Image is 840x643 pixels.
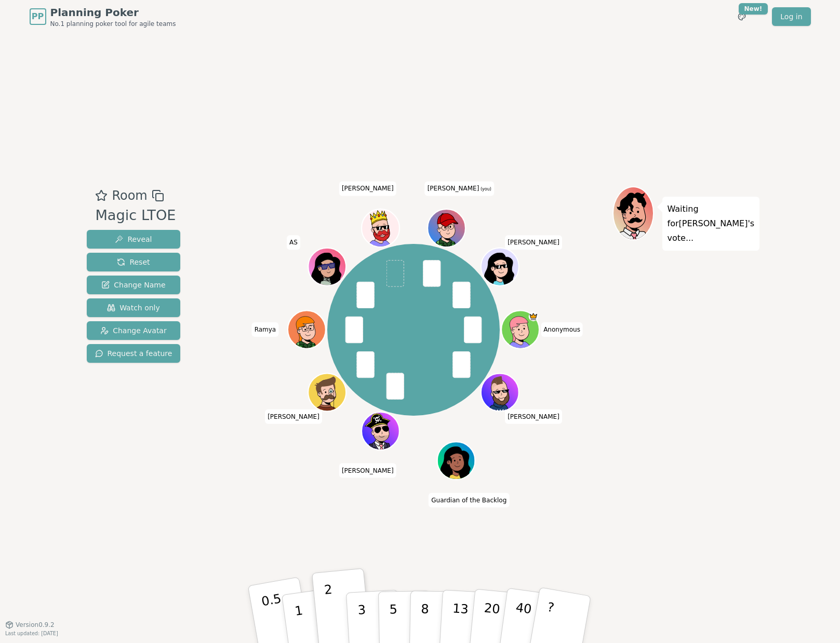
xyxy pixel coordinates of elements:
button: Change Avatar [87,321,181,340]
button: Add as favourite [95,186,108,205]
span: Click to change your name [425,182,494,196]
a: Log in [772,7,810,26]
span: Click to change your name [252,322,279,337]
button: Reset [87,253,181,271]
span: Click to change your name [339,182,396,196]
span: Room [112,186,147,205]
div: New! [739,3,768,15]
span: Click to change your name [541,322,583,337]
span: PP [32,10,44,23]
span: Change Name [101,280,165,290]
span: Change Avatar [100,325,167,336]
span: Version 0.9.2 [16,621,55,629]
span: Click to change your name [505,235,562,250]
button: Watch only [87,298,181,317]
p: Waiting for [PERSON_NAME] 's vote... [668,202,755,245]
span: Click to change your name [429,493,509,508]
p: 2 [323,582,337,639]
button: Click to change your avatar [429,210,464,246]
button: Version0.9.2 [5,621,55,629]
span: Watch only [107,303,160,313]
span: Anonymous is the host [529,312,538,321]
span: Click to change your name [287,235,300,250]
span: (you) [479,187,491,192]
span: Click to change your name [339,463,396,478]
button: Request a feature [87,344,181,363]
span: Click to change your name [265,409,322,424]
span: No.1 planning poker tool for agile teams [50,20,176,28]
a: PPPlanning PokerNo.1 planning poker tool for agile teams [30,5,176,28]
span: Reset [117,257,150,267]
span: Click to change your name [505,409,562,424]
span: Reveal [115,234,152,244]
button: Change Name [87,276,181,294]
span: Planning Poker [50,5,176,20]
button: New! [732,7,751,26]
span: Last updated: [DATE] [5,631,58,636]
span: Request a feature [95,348,172,359]
button: Reveal [87,230,181,249]
div: Magic LTOE [95,205,176,226]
